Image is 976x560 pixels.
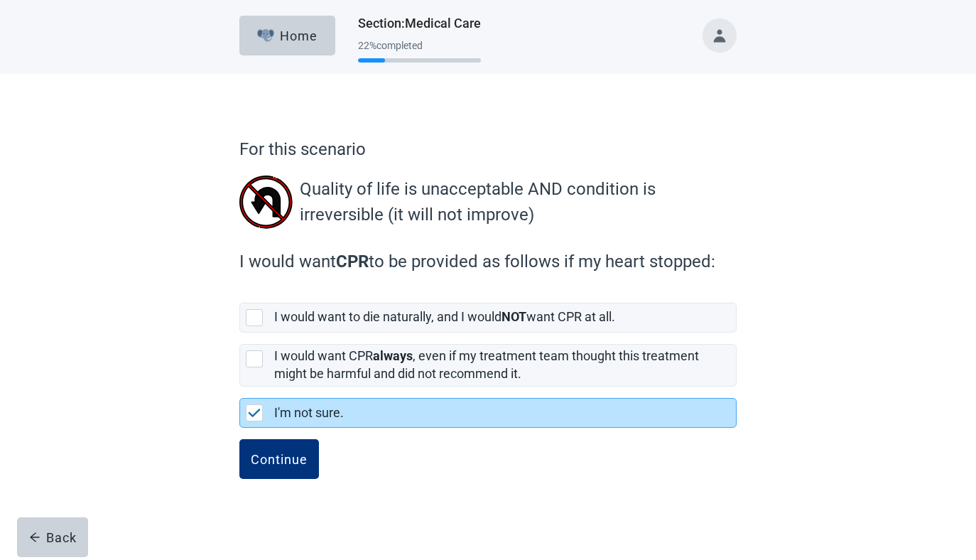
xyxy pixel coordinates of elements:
label: I would want to die naturally, and I would want CPR at all. [274,309,615,324]
div: Back [29,530,77,544]
img: irreversible-DyUGXaAB.svg [239,176,300,229]
button: Continue [239,439,319,479]
div: Progress section [358,34,481,69]
button: ElephantHome [239,16,335,55]
div: Continue [251,452,308,466]
button: arrow-leftBack [17,517,88,557]
p: Quality of life is unacceptable AND condition is irreversible (it will not improve) [300,176,730,227]
div: [object Object], checkbox, not selected [239,344,737,387]
div: [object Object], checkbox, not selected [239,303,737,333]
strong: NOT [501,309,526,324]
span: arrow-left [29,532,40,543]
label: I would want to be provided as follows if my heart stopped: [239,249,730,274]
div: Home [257,28,318,43]
strong: always [373,348,413,363]
h1: Section : Medical Care [358,14,481,33]
label: I would want CPR , even if my treatment team thought this treatment might be harmful and did not ... [274,348,699,381]
div: I'm not sure., checkbox, selected [239,398,737,428]
button: Toggle account menu [703,18,737,53]
img: Elephant [257,29,275,42]
div: 22 % completed [358,40,481,51]
strong: CPR [336,252,369,271]
p: For this scenario [239,136,737,162]
label: I'm not sure. [274,405,344,420]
